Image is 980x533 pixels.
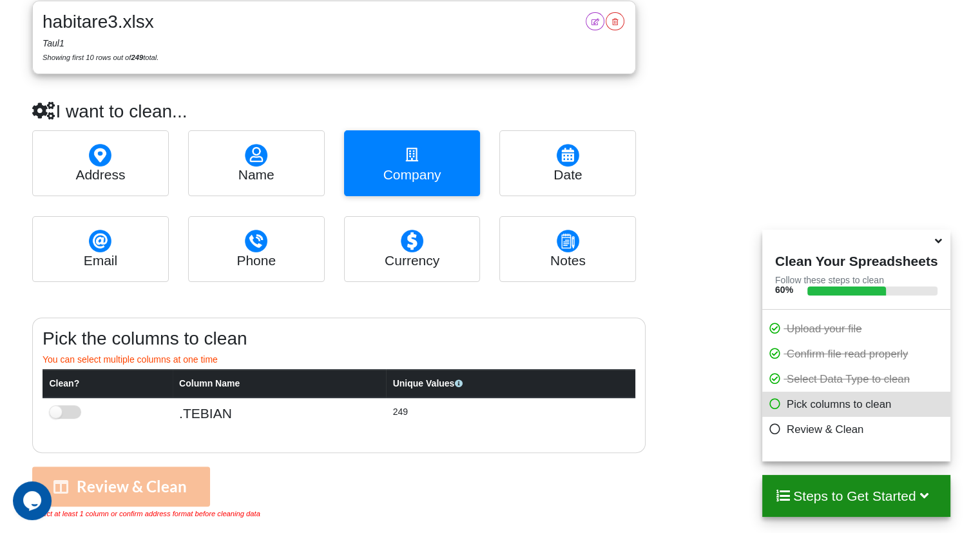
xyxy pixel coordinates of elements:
[179,405,380,421] h4: .TEBIAN
[769,421,947,437] p: Review & Clean
[43,38,64,48] i: Taul1
[43,370,173,398] th: Clean?
[192,252,321,268] h4: phone
[32,100,948,123] h2: I want to clean...
[769,371,947,387] p: Select Data Type to clean
[43,328,635,350] h2: Pick the columns to clean
[113,54,159,61] span: out of total.
[762,274,950,287] p: Follow these steps to clean
[769,321,947,337] p: Upload your file
[131,54,143,61] b: 249
[557,144,579,166] img: Date.png
[89,230,111,252] img: Email.png
[769,396,947,412] p: Pick columns to clean
[769,346,947,362] p: Confirm file read properly
[36,166,165,183] h4: address
[32,510,260,518] i: Select at least 1 column or confirm address format before cleaning data
[386,397,635,434] td: 249
[503,252,632,268] h4: notes
[245,144,267,166] img: Name.png
[245,230,267,252] img: Phone.png
[89,144,111,166] img: Address.png
[36,252,165,268] h4: email
[43,54,159,61] i: Showing first 10 rows
[557,230,579,252] img: Notes.png
[401,144,423,166] img: Company.png
[386,370,635,398] th: Unique Values
[401,230,423,252] img: Currency.png
[762,250,950,269] h4: Clean Your Spreadsheets
[43,354,635,365] h6: You can select multiple columns at one time
[192,166,321,183] h4: name
[348,252,477,268] h4: currency
[503,166,632,183] h4: date
[13,481,54,520] iframe: chat widget
[775,285,793,295] b: 60 %
[173,370,387,398] th: Column Name
[348,166,477,183] h4: company
[43,11,626,33] h2: habitare3.xlsx
[775,488,937,504] h4: Steps to Get Started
